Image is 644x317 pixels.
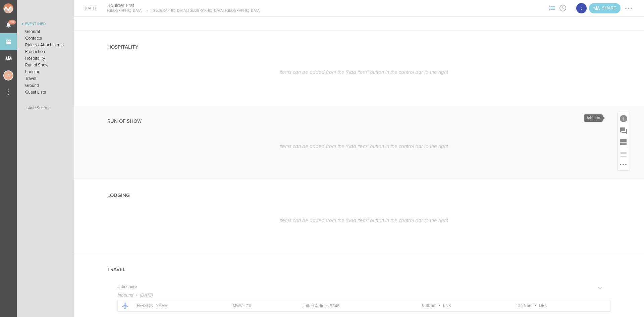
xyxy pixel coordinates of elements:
[17,28,74,35] a: General
[516,303,532,308] span: 10:25am
[589,3,621,13] a: Invite teams to the Event
[539,303,547,308] span: DEN
[17,55,74,62] a: Hospitality
[17,48,74,55] a: Production
[557,6,568,10] span: View Itinerary
[589,3,621,13] div: Share
[107,118,142,124] h4: Run of Show
[107,193,130,198] h4: Lodging
[17,68,74,75] a: Lodging
[17,89,74,96] a: Guest Lists
[140,293,153,298] span: [DATE]
[8,20,16,24] span: 20
[233,303,287,309] p: MWVHCX
[17,82,74,89] a: Ground
[618,124,630,136] div: Add Prompt
[136,303,218,309] p: [PERSON_NAME]
[17,20,74,28] a: Event Info
[17,62,74,68] a: Run of Show
[117,217,610,223] p: Items can be added from the "Add Item" button in the control bar to the right
[118,293,133,298] span: Inbound
[107,2,261,9] h4: Boulder Frat
[422,303,436,308] span: 9:30am
[576,2,587,14] div: J
[143,8,261,13] p: [GEOGRAPHIC_DATA], [GEOGRAPHIC_DATA], [GEOGRAPHIC_DATA]
[107,267,125,272] h4: Travel
[17,75,74,82] a: Travel
[25,106,51,111] span: + Add Section
[576,2,587,14] div: Jakeshore
[547,6,557,10] span: View Sections
[117,143,610,149] p: Items can be added from the "Add Item" button in the control bar to the right
[107,44,138,50] h4: Hospitality
[3,3,41,13] img: NOMAD
[302,303,408,309] p: United Airlines 5348
[443,303,451,308] span: LNK
[117,69,610,75] p: Items can be added from the "Add Item" button in the control bar to the right
[618,148,630,160] div: Reorder Items (currently empty)
[618,160,630,170] div: More Options
[107,8,143,13] p: [GEOGRAPHIC_DATA]
[17,42,74,48] a: Riders / Attachments
[117,285,137,289] h5: Jakeshore
[3,70,13,81] div: Jessica Smith
[17,35,74,42] a: Contacts
[618,136,630,148] div: Add Section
